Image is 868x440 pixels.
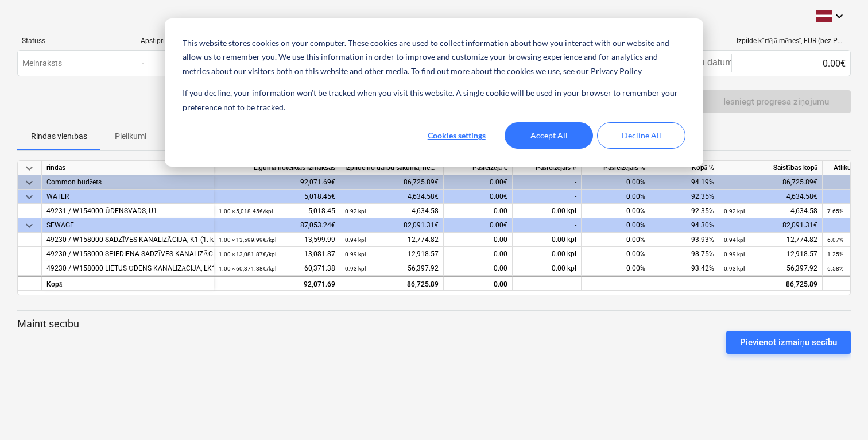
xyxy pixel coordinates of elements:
p: This website stores cookies on your computer. These cookies are used to collect information about... [183,36,685,79]
div: 13,599.99 [219,233,335,247]
div: 0.00 kpl [513,247,582,261]
div: 0.00% [582,175,650,190]
div: SEWAGE [46,218,209,233]
div: 94.30% [650,218,719,233]
div: 94.19% [650,175,719,190]
div: 0.00 [444,233,513,247]
div: 5,018.45€ [214,190,340,204]
div: Kopā % [650,161,719,175]
div: 0.00% [582,190,650,204]
div: 0.00% [582,218,650,233]
span: keyboard_arrow_down [22,190,36,204]
div: 92.35% [650,190,719,204]
div: 4,634.58€ [340,190,444,204]
div: 0.00€ [731,54,850,72]
button: Cookies settings [412,122,501,149]
div: 86,725.89€ [719,175,823,190]
div: rindas [42,161,214,175]
div: 0.00 [444,261,513,276]
p: Melnraksts [22,57,62,70]
div: 49230 / W158000 LIETUS ŪDENS KANALIZĀCIJA, LK1 [46,261,209,276]
div: 12,918.57 [345,247,439,261]
small: 1.00 × 5,018.45€ / kpl [219,208,273,214]
button: Decline All [597,122,685,149]
div: 0.00 kpl [513,204,582,218]
div: 0.00 kpl [513,233,582,247]
div: 0.00% [582,233,650,247]
div: Līgumā noteiktās izmaksas [214,161,340,175]
div: Izpilde kārtējā mēnesī, EUR (bez PVN) [737,37,846,45]
div: 0.00 [444,276,513,291]
div: WATER [46,190,209,204]
div: 93.93% [650,233,719,247]
div: 87,053.24€ [214,218,340,233]
small: 0.99 kpl [724,251,745,257]
div: Pašreizējais % [582,161,650,175]
div: 0.00€ [444,175,513,190]
span: keyboard_arrow_down [22,176,36,190]
div: 0.00% [582,261,650,276]
div: 86,725.89 [345,277,439,292]
button: Pievienot izmaiņu secību [726,331,851,354]
div: 4,634.58 [724,204,817,218]
div: Pašreizējā € [444,161,513,175]
div: 49230 / W158000 SPIEDIENA SADZĪVES KANALIZĀCIJA [46,247,209,261]
div: 60,371.38 [219,261,335,276]
small: 7.65% [827,208,843,214]
span: keyboard_arrow_down [22,161,36,175]
i: keyboard_arrow_down [832,9,846,23]
div: 4,634.58€ [719,190,823,204]
small: 1.00 × 60,371.38€ / kpl [219,265,276,272]
small: 1.00 × 13,599.99€ / kpl [219,237,276,243]
div: 0.00€ [444,218,513,233]
div: Pievienot izmaiņu secību [740,335,837,350]
div: Common budžets [46,175,209,190]
div: 0.00 [444,247,513,261]
div: 98.75% [650,247,719,261]
small: 6.07% [827,237,843,243]
div: 86,725.89 [719,276,823,291]
div: 4,634.58 [345,204,439,218]
div: 5,018.45 [219,204,335,218]
div: Pašreizējais # [513,161,582,175]
div: Saistības kopā [719,161,823,175]
div: 0.00 [444,204,513,218]
small: 0.94 kpl [724,237,745,243]
small: 0.93 kpl [345,265,366,272]
input: Beigu datums [679,55,733,71]
div: - [142,58,144,69]
div: 86,725.89€ [340,175,444,190]
small: 6.58% [827,265,843,272]
div: - [513,175,582,190]
div: 92,071.69 [219,277,335,292]
div: 0.00€ [444,190,513,204]
div: Statuss [22,37,131,45]
small: 0.92 kpl [724,208,745,214]
div: - [513,190,582,204]
small: 1.25% [827,251,843,257]
small: 0.92 kpl [345,208,366,214]
div: 49230 / W158000 SADZĪVES KANALIZĀCIJA, K1 (1. kārta) [46,233,209,247]
small: 0.94 kpl [345,237,366,243]
p: Mainīt secību [17,317,851,331]
div: 92.35% [650,204,719,218]
div: 82,091.31€ [719,218,823,233]
div: 12,774.82 [345,233,439,247]
small: 0.99 kpl [345,251,366,257]
div: 82,091.31€ [340,218,444,233]
p: Rindas vienības [31,130,87,142]
div: 49231 / W154000 ŪDENSVADS, U1 [46,204,209,218]
div: 0.00% [582,247,650,261]
small: 0.93 kpl [724,265,745,272]
div: Cookie banner [165,18,703,167]
div: 12,774.82 [724,233,817,247]
div: 13,081.87 [219,247,335,261]
p: Pielikumi [115,130,146,142]
div: 56,397.92 [724,261,817,276]
div: Izpilde no darbu sākuma, neskaitot kārtējā mēneša izpildi [340,161,444,175]
div: 92,071.69€ [214,175,340,190]
div: Kopā [42,276,214,291]
div: 0.00 kpl [513,261,582,276]
small: 1.00 × 13,081.87€ / kpl [219,251,276,257]
div: - [513,218,582,233]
